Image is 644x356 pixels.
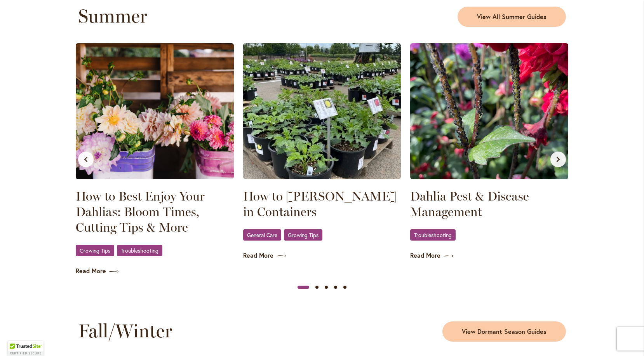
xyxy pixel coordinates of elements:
a: Growing Tips [76,245,114,256]
button: Slide 3 [322,283,331,292]
a: View All Summer Guides [458,7,566,27]
button: Slide 2 [312,283,322,292]
a: How to [PERSON_NAME] in Containers [243,188,401,220]
button: Next slide [550,152,566,167]
h2: Fall/Winter [78,320,317,342]
a: View Dormant Season Guides [442,321,566,342]
button: Slide 4 [331,283,340,292]
a: How to Best Enjoy Your Dahlias: Bloom Times, Cutting Tips & More [76,188,234,235]
button: Previous slide [78,152,94,167]
button: Slide 1 [298,283,309,292]
span: Growing Tips [80,248,110,253]
span: Troubleshooting [121,248,158,253]
a: Dahlia Pest & Disease Management [410,188,568,220]
span: Troubleshooting [414,232,452,237]
a: Read More [410,251,568,260]
h2: Summer [78,5,317,27]
img: DAHLIAS - APHIDS [410,43,568,179]
img: SID - DAHLIAS - BUCKETS [76,43,234,179]
a: Troubleshooting [410,229,456,241]
a: Growing Tips [284,229,322,241]
span: View All Summer Guides [477,12,547,21]
span: Growing Tips [288,232,319,237]
span: View Dormant Season Guides [462,327,547,336]
button: Slide 5 [340,283,350,292]
span: General Care [247,232,277,237]
a: General Care [243,229,281,241]
img: More Potted Dahlias! [243,43,401,179]
div: , [243,229,401,242]
div: , [76,244,234,257]
a: Troubleshooting [117,245,162,256]
a: Read More [243,251,401,260]
a: Read More [76,267,234,276]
